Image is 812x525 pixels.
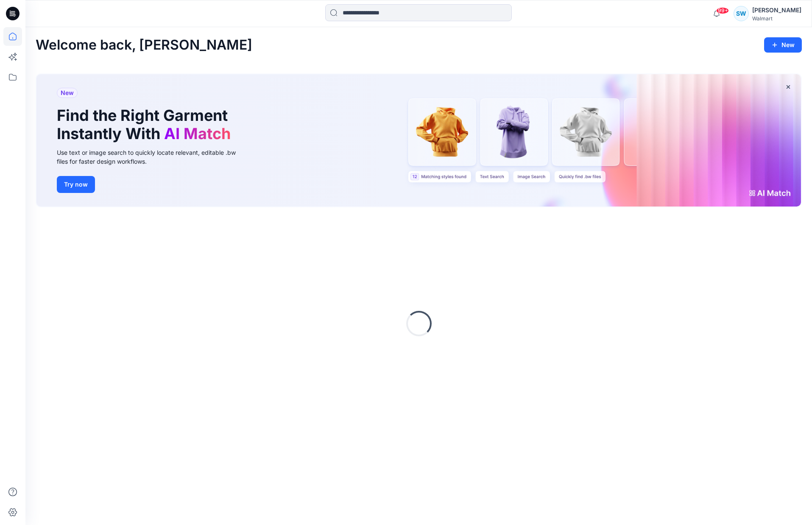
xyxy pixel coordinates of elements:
div: SW [734,6,749,21]
h1: Find the Right Garment Instantly With [57,106,235,143]
button: Try now [57,176,95,193]
h2: Welcome back, [PERSON_NAME] [36,37,252,53]
div: Walmart [752,15,801,22]
div: [PERSON_NAME] [752,5,801,15]
span: 99+ [716,7,729,14]
span: New [61,88,74,98]
span: AI Match [164,124,231,143]
div: Use text or image search to quickly locate relevant, editable .bw files for faster design workflows. [57,148,248,166]
button: New [764,37,802,53]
